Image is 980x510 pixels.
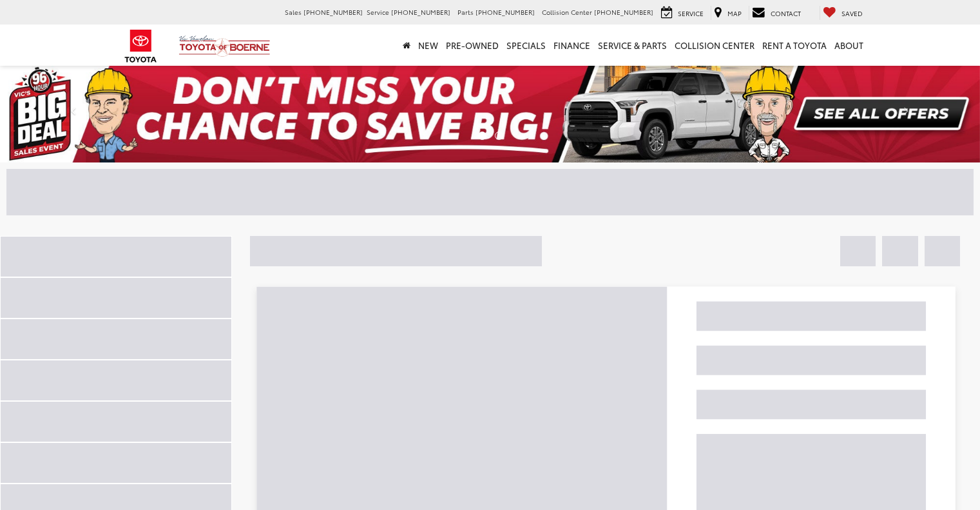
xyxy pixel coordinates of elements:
[678,8,704,18] span: Service
[414,25,442,66] a: New
[658,6,707,20] a: Service
[671,25,758,66] a: Collision Center
[542,7,592,17] span: Collision Center
[841,8,863,18] span: Saved
[749,6,804,20] a: Contact
[550,25,594,66] a: Finance
[711,6,745,20] a: Map
[831,25,867,66] a: About
[503,25,550,66] a: Specials
[399,25,414,66] a: Home
[442,25,503,66] a: Pre-Owned
[771,8,801,18] span: Contact
[594,7,653,17] span: [PHONE_NUMBER]
[594,25,671,66] a: Service & Parts: Opens in a new tab
[117,25,165,67] img: Toyota
[178,35,271,57] img: Vic Vaughan Toyota of Boerne
[391,7,450,17] span: [PHONE_NUMBER]
[476,7,535,17] span: [PHONE_NUMBER]
[758,25,831,66] a: Rent a Toyota
[285,7,302,17] span: Sales
[457,7,474,17] span: Parts
[727,8,742,18] span: Map
[367,7,389,17] span: Service
[820,6,866,20] a: My Saved Vehicles
[303,7,363,17] span: [PHONE_NUMBER]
